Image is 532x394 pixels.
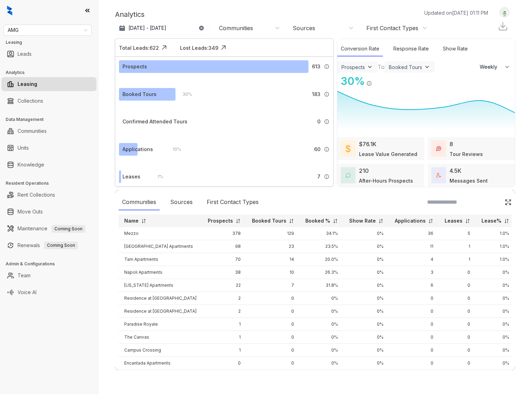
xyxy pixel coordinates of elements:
[141,218,146,224] img: sorting
[344,370,389,383] td: 0%
[450,140,453,148] div: 8
[389,331,439,344] td: 0
[390,41,432,56] div: Response Rate
[346,144,351,153] img: LeaseValue
[476,292,515,305] td: 0%
[119,227,202,240] td: Mezzo
[378,63,385,71] div: To
[7,6,12,15] img: logo
[389,318,439,331] td: 0
[476,344,515,357] td: 0%
[246,266,300,279] td: 10
[293,24,315,32] div: Sources
[18,269,31,283] a: Team
[18,205,43,219] a: Move Outs
[389,253,439,266] td: 4
[52,225,85,233] span: Coming Soon
[18,188,55,202] a: Rent Collections
[500,9,510,16] img: UserAvatar
[119,240,202,253] td: [GEOGRAPHIC_DATA] Apartments
[202,318,246,331] td: 1
[476,253,515,266] td: 1.0%
[208,217,233,224] p: Prospects
[476,331,515,344] td: 0%
[122,118,187,125] div: Confirmed Attended Tours
[175,90,192,98] div: 30 %
[119,44,159,52] div: Total Leads: 622
[18,141,29,155] a: Units
[6,69,98,76] h3: Analytics
[324,119,330,124] img: Info
[389,344,439,357] td: 0
[378,218,384,224] img: sorting
[115,22,210,34] button: [DATE] - [DATE]
[344,240,389,253] td: 0%
[18,77,37,91] a: Leasing
[324,91,330,97] img: Info
[119,331,202,344] td: The Canvas
[122,173,140,181] div: Leases
[439,344,476,357] td: 0
[18,238,78,252] a: RenewalsComing Soon
[439,279,476,292] td: 0
[6,261,98,267] h3: Admin & Configurations
[300,370,344,383] td: 0%
[1,124,97,138] li: Communities
[439,41,471,56] div: Show Rate
[202,240,246,253] td: 98
[202,331,246,344] td: 1
[119,266,202,279] td: Napoli Apartments
[505,199,512,206] img: Click Icon
[341,64,365,70] div: Prospects
[1,158,97,172] li: Knowledge
[119,279,202,292] td: [US_STATE] Apartments
[300,331,344,344] td: 0%
[119,253,202,266] td: Tam Apartments
[289,218,294,224] img: sorting
[450,150,483,158] div: Tour Reviews
[344,318,389,331] td: 0%
[366,81,372,86] img: Info
[202,266,246,279] td: 38
[389,370,439,383] td: 0
[300,253,344,266] td: 20.0%
[1,141,97,155] li: Units
[344,292,389,305] td: 0%
[439,227,476,240] td: 5
[122,63,147,70] div: Prospects
[324,174,330,179] img: Info
[439,305,476,318] td: 0
[481,217,501,224] p: Lease%
[300,357,344,370] td: 0%
[300,227,344,240] td: 34.1%
[337,41,383,56] div: Conversion Rate
[246,344,300,357] td: 0
[1,285,97,299] li: Voice AI
[159,42,169,53] img: Click Icon
[359,167,369,175] div: 210
[119,344,202,357] td: Campus Crossing
[44,242,78,249] span: Coming Soon
[252,217,286,224] p: Booked Tours
[395,217,426,224] p: Applications
[18,124,47,138] a: Communities
[476,266,515,279] td: 0%
[317,118,320,125] span: 0
[450,167,461,175] div: 4.5K
[246,253,300,266] td: 14
[346,173,351,178] img: AfterHoursConversations
[389,266,439,279] td: 3
[300,240,344,253] td: 23.5%
[490,199,496,205] img: SearchIcon
[246,227,300,240] td: 129
[1,94,97,108] li: Collections
[115,9,145,20] p: Analytics
[480,63,501,70] span: Weekly
[300,266,344,279] td: 26.3%
[305,217,330,224] p: Booked %
[300,279,344,292] td: 31.8%
[246,305,300,318] td: 0
[6,180,98,186] h3: Resident Operations
[312,90,320,98] span: 183
[119,370,202,383] td: ATMO Sahara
